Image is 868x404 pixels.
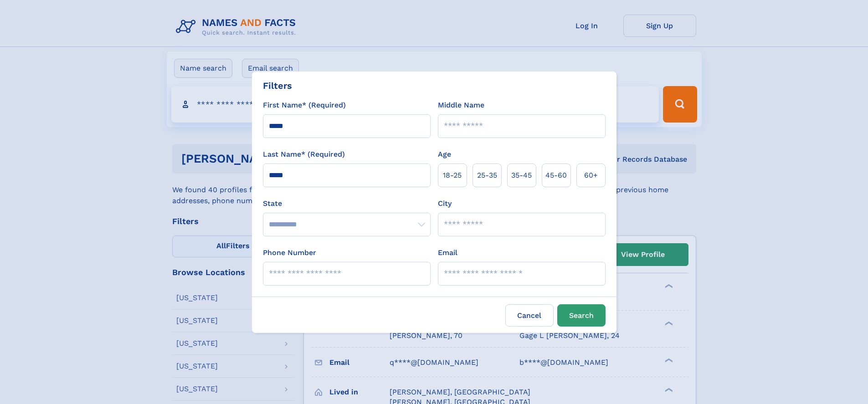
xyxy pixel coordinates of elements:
[477,170,497,181] span: 25‑35
[438,198,452,209] label: City
[438,149,451,160] label: Age
[263,198,431,209] label: State
[438,247,457,258] label: Email
[557,304,606,327] button: Search
[443,170,462,181] span: 18‑25
[263,247,316,258] label: Phone Number
[438,100,484,111] label: Middle Name
[263,100,346,111] label: First Name* (Required)
[545,170,567,181] span: 45‑60
[263,149,345,160] label: Last Name* (Required)
[511,170,532,181] span: 35‑45
[584,170,598,181] span: 60+
[263,79,292,92] div: Filters
[505,304,554,327] label: Cancel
